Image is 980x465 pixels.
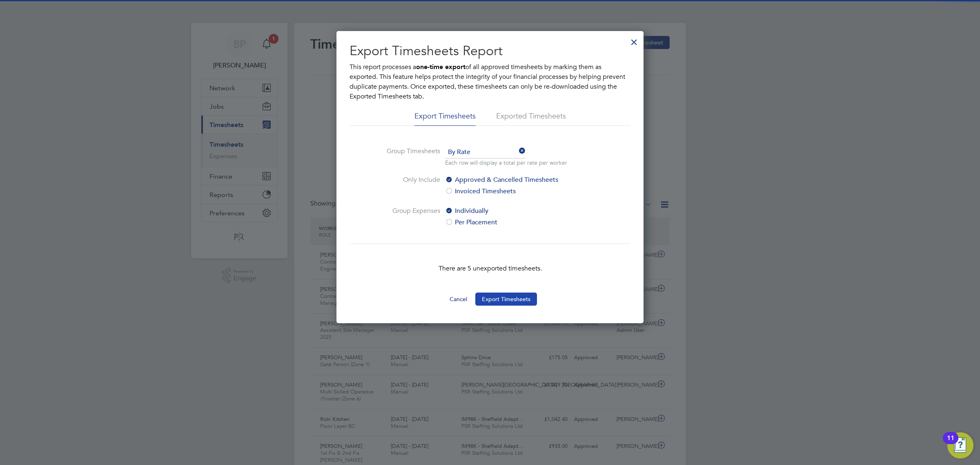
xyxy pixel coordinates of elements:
button: Cancel [443,293,474,306]
label: Group Timesheets [379,146,440,165]
h2: Export Timesheets Report [350,42,630,60]
b: one-time export [416,63,465,71]
label: Individually [445,206,582,216]
span: By Rate [445,146,526,159]
button: Export Timesheets [475,293,537,306]
label: Group Expenses [379,206,440,227]
p: There are 5 unexported timesheets. [350,264,630,273]
li: Exported Timesheets [496,111,566,126]
label: Approved & Cancelled Timesheets [445,175,582,185]
p: Each row will display a total per rate per worker [445,159,567,167]
label: Only Include [379,175,440,196]
div: 11 [947,438,954,449]
label: Invoiced Timesheets [445,186,582,196]
button: Open Resource Center, 11 new notifications [947,432,973,458]
p: This report processes a of all approved timesheets by marking them as exported. This feature help... [350,62,630,101]
li: Export Timesheets [414,111,476,126]
label: Per Placement [445,217,582,227]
